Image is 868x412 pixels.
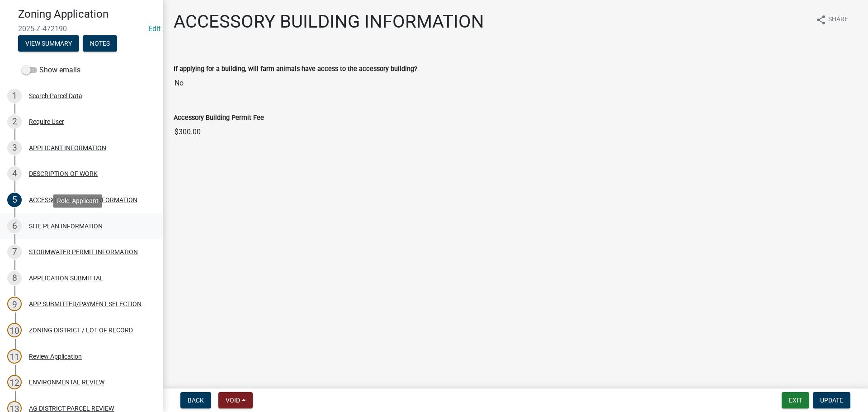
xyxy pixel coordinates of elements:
div: Role: Applicant [53,194,102,208]
div: 7 [7,245,22,259]
button: Exit [782,392,809,408]
div: 2 [7,114,22,129]
div: DESCRIPTION OF WORK [29,170,98,177]
span: Update [820,397,843,404]
span: Share [828,14,848,25]
div: APP SUBMITTED/PAYMENT SELECTION [29,301,142,307]
wm-modal-confirm: Edit Application Number [148,24,160,33]
div: 4 [7,166,22,181]
div: 6 [7,219,22,233]
div: Search Parcel Data [29,93,82,99]
div: 12 [7,375,22,389]
i: share [816,14,826,25]
div: APPLICANT INFORMATION [29,145,106,151]
div: 3 [7,141,22,155]
div: 11 [7,349,22,364]
div: APPLICATION SUBMITTAL [29,275,104,281]
div: ZONING DISTRICT / LOT OF RECORD [29,327,133,333]
button: Void [218,392,253,408]
div: 8 [7,271,22,285]
wm-modal-confirm: Summary [18,40,79,47]
button: shareShare [808,11,855,28]
div: 5 [7,193,22,207]
label: If applying for a building, will farm animals have access to the accessory building? [174,66,417,72]
div: Review Application [29,353,82,360]
button: View Summary [18,35,79,52]
span: 2025-Z-472190 [18,24,145,33]
button: Update [813,392,850,408]
span: Void [226,397,240,404]
label: Show emails [22,65,80,76]
div: Require User [29,118,64,125]
button: Back [180,392,211,408]
span: Back [188,397,204,404]
div: 1 [7,89,22,103]
a: Edit [148,24,160,33]
h1: ACCESSORY BUILDING INFORMATION [174,11,484,33]
div: ACCESSORY BUILDING INFORMATION [29,197,137,203]
label: Accessory Building Permit Fee [174,115,264,121]
div: 9 [7,297,22,311]
button: Notes [83,35,117,52]
h4: Zoning Application [18,8,156,21]
div: ENVIRONMENTAL REVIEW [29,379,104,385]
div: STORMWATER PERMIT INFORMATION [29,249,138,255]
div: SITE PLAN INFORMATION [29,223,103,229]
div: AG DISTRICT PARCEL REVIEW [29,405,114,412]
wm-modal-confirm: Notes [83,40,117,47]
div: 10 [7,323,22,337]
